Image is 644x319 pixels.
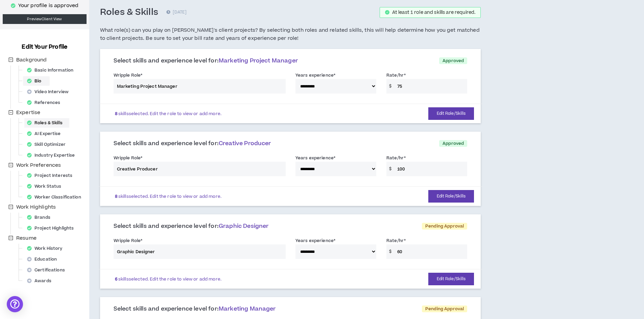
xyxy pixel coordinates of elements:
span: Expertise [15,109,42,117]
span: Marketing Manager [219,305,276,313]
div: Brands [24,213,57,222]
span: Graphic Designer [219,222,269,230]
p: Approved [439,57,467,64]
div: Video Interview [24,87,75,97]
div: Project Highlights [24,223,80,233]
div: Project Interests [24,171,79,180]
h3: Edit Your Profile [19,43,70,51]
div: Basic Information [24,65,80,75]
div: Work Status [24,182,68,191]
p: skills selected. Edit the role to view or add more. [115,276,221,282]
span: Resume [15,234,38,242]
span: minus-square [8,57,13,62]
p: Pending Approval [422,223,467,230]
span: Background [16,56,47,63]
span: Creative Producer [219,139,271,148]
span: Work Preferences [15,161,62,169]
div: Worker Classification [24,192,88,202]
span: Work Highlights [16,204,56,211]
b: 8 [115,111,117,117]
div: References [24,98,67,107]
a: PreviewClient View [3,14,87,24]
span: minus-square [8,110,13,115]
h3: Roles & Skills [100,7,159,18]
span: Marketing Project Manager [219,57,298,65]
button: Edit Role/Skills [428,107,474,120]
span: Resume [16,235,37,242]
div: Industry Expertise [24,151,81,160]
p: Pending Approval [422,305,467,312]
button: Edit Role/Skills [428,273,474,285]
div: At least 1 role and skills are required. [392,10,476,15]
span: Background [15,56,48,64]
span: Select skills and experience level for: [114,57,298,65]
span: Work Highlights [15,203,57,211]
span: minus-square [8,205,13,209]
span: Select skills and experience level for: [114,139,271,148]
div: Skill Optimizer [24,140,72,149]
p: Approved [439,140,467,147]
b: 6 [115,276,117,282]
span: minus-square [8,163,13,167]
div: AI Expertise [24,129,68,138]
span: Expertise [16,109,40,116]
span: Work Preferences [16,162,61,169]
span: Select skills and experience level for: [114,305,276,313]
b: 8 [115,193,117,200]
p: Your profile is approved [18,2,78,9]
button: Edit Role/Skills [428,190,474,203]
div: Open Intercom Messenger [7,296,23,312]
p: [DATE] [166,9,187,16]
div: Work History [24,244,69,253]
p: skills selected. Edit the role to view or add more. [115,111,221,116]
p: skills selected. Edit the role to view or add more. [115,194,221,199]
div: Roles & Skills [24,118,69,128]
span: minus-square [8,236,13,240]
div: Certifications [24,265,72,275]
h5: What role(s) can you play on [PERSON_NAME]'s client projects? By selecting both roles and related... [100,26,481,43]
div: Education [24,255,64,264]
span: check-circle [385,10,389,15]
div: Awards [24,276,58,286]
div: Bio [24,76,48,86]
span: Select skills and experience level for: [114,222,269,230]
